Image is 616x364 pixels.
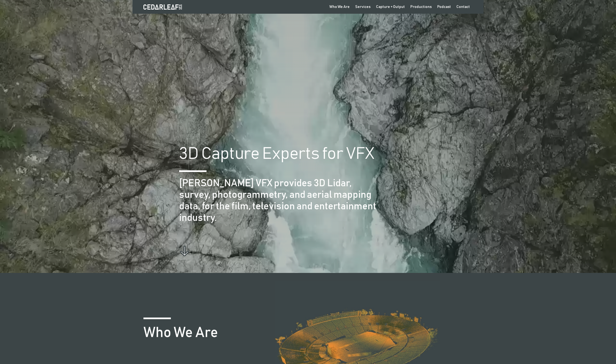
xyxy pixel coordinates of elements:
[410,4,432,10] div: Productions
[376,4,405,10] div: Capture + Output
[329,4,350,10] div: Who We Are
[437,4,451,10] div: Podcast
[143,325,218,341] h1: Who We Are
[355,4,371,10] div: Services
[179,177,379,224] h2: [PERSON_NAME] VFX provides 3D Lidar, survey, photogrammetry, and aerial mapping data, for the fil...
[456,4,470,10] div: Contact
[179,146,374,162] h1: 3D Capture Experts for VFX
